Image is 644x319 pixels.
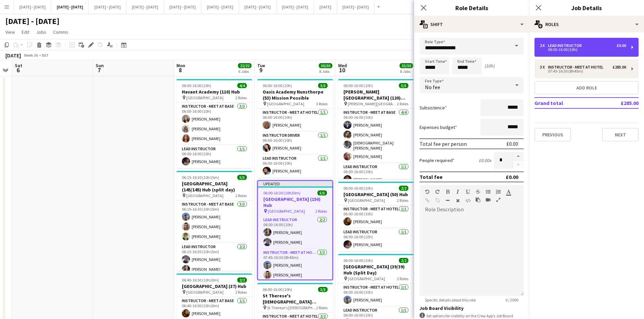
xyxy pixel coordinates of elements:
app-card-role: Instructor - Meet at Base3/306:00-16:00 (10h)[PERSON_NAME][PERSON_NAME][PERSON_NAME] [176,103,252,145]
span: 2/2 [399,186,408,191]
span: [GEOGRAPHIC_DATA] [267,101,304,106]
h3: Oasis Academy Nunsthorpe (53) Mission Possible [257,89,333,101]
app-job-card: 06:00-16:00 (10h)4/4Havant Academy (110) Hub [GEOGRAPHIC_DATA]2 RolesInstructor - Meet at Base3/3... [176,79,252,168]
div: [DATE] [5,52,21,59]
button: Redo [435,189,440,194]
span: 5/5 [317,190,327,195]
span: 06:00-16:00 (10h) [263,287,292,292]
button: [DATE] [314,0,337,14]
button: Clear Formatting [455,198,460,203]
h3: [GEOGRAPHIC_DATA] (145/145) Hub (split day) [176,181,252,193]
button: Bold [445,189,450,194]
span: Edit [22,29,29,35]
app-card-role: Instructor - Meet at Hotel1/106:00-16:00 (10h)[PERSON_NAME] [257,109,333,132]
span: 2 Roles [397,101,408,106]
span: 06:15-16:30 (10h15m) [182,175,219,180]
span: 06:00-16:00 (10h) [343,83,373,88]
button: Strikethrough [476,189,480,194]
span: Sat [15,62,22,69]
button: [DATE] - [DATE] [277,0,314,14]
span: 06:40-16:50 (10h10m) [182,277,219,283]
span: 22/22 [238,63,252,68]
app-job-card: Updated06:00-16:30 (10h30m)5/5[GEOGRAPHIC_DATA] (150) Hub [GEOGRAPHIC_DATA]2 RolesLead Instructor... [257,180,333,280]
span: View [5,29,15,35]
div: 8 Jobs [319,69,332,74]
span: 2 Roles [235,290,247,295]
app-card-role: Lead Instructor2/206:00-16:00 (10h)[PERSON_NAME][PERSON_NAME] [258,216,332,249]
span: 3/3 [318,83,328,88]
app-card-role: Lead Instructor1/106:00-16:00 (10h)[PERSON_NAME] [338,163,414,186]
button: Undo [425,189,430,194]
h3: St Therese's [DEMOGRAPHIC_DATA] School (90/90) Mission Possible (Split Day) [257,293,333,305]
h3: Job Details [529,3,644,12]
button: Previous [534,128,571,141]
div: 6 Jobs [238,69,251,74]
div: £0.00 x [479,157,491,163]
a: Jobs [33,28,49,36]
div: Set options for visibility on the Crew App’s Job Board [420,313,524,319]
h3: Role Details [414,3,529,12]
div: 3 x [540,65,548,70]
label: People required [420,157,455,163]
span: Specific details about this role [420,297,481,302]
div: £0.00 [506,140,518,147]
app-card-role: Instructor - Meet at Hotel1/106:00-16:00 (10h)[PERSON_NAME] [338,284,414,307]
span: 06:00-16:30 (10h30m) [263,190,301,195]
a: Comms [50,28,71,36]
button: [DATE] - [DATE] [126,0,164,14]
div: Roles [529,16,644,32]
button: Increase [513,152,524,161]
span: 5/5 [399,83,408,88]
span: [PERSON_NAME][GEOGRAPHIC_DATA] [348,101,397,106]
span: Week 36 [22,53,39,58]
span: 4/4 [237,83,247,88]
app-job-card: 06:00-16:00 (10h)2/2[GEOGRAPHIC_DATA] (50) Hub [GEOGRAPHIC_DATA]2 RolesInstructor - Meet at Hotel... [338,182,414,251]
button: [DATE] - [DATE] [14,0,51,14]
div: £0.00 [506,174,518,180]
span: 2/2 [237,277,247,283]
button: Horizontal Line [445,198,450,203]
label: Expenses budget [420,124,457,130]
div: Updated [258,181,332,186]
td: £285.00 [598,98,639,108]
app-job-card: 06:00-16:00 (10h)3/3Oasis Academy Nunsthorpe (53) Mission Possible [GEOGRAPHIC_DATA]3 RolesInstru... [257,79,333,178]
app-card-role: Instructor Driver1/106:00-16:00 (10h)[PERSON_NAME] [257,132,333,155]
span: 7 [95,66,104,74]
h3: [GEOGRAPHIC_DATA] (50) Hub [338,191,414,197]
div: 06:00-16:00 (10h)5/5[PERSON_NAME][GEOGRAPHIC_DATA] (120) Time Attack (H/D AM) [PERSON_NAME][GEOGR... [338,79,414,179]
span: 5/5 [237,175,247,180]
span: 2 Roles [235,95,247,100]
span: 2 Roles [315,209,327,214]
span: St Therese's [DEMOGRAPHIC_DATA] School [267,305,316,310]
span: [GEOGRAPHIC_DATA] [348,198,385,203]
span: Tue [257,62,265,69]
app-card-role: Instructor - Meet at Base4/406:00-16:00 (10h)[PERSON_NAME][PERSON_NAME][DEMOGRAPHIC_DATA][PERSON_... [338,109,414,163]
span: 3 Roles [316,101,328,106]
span: 9 [256,66,265,74]
h3: Havant Academy (110) Hub [176,89,252,95]
span: [GEOGRAPHIC_DATA] [186,95,223,100]
div: Total fee per person [420,140,467,147]
span: [GEOGRAPHIC_DATA] [348,276,385,281]
button: [DATE] - [DATE] [51,0,89,14]
span: 2 Roles [235,193,247,198]
app-card-role: Lead Instructor1/106:00-16:00 (10h)[PERSON_NAME] [176,145,252,168]
div: 06:00-16:00 (10h) [540,48,626,51]
app-card-role: Lead Instructor1/106:00-16:00 (10h)[PERSON_NAME] [338,228,414,251]
app-job-card: 06:15-16:30 (10h15m)5/5[GEOGRAPHIC_DATA] (145/145) Hub (split day) [GEOGRAPHIC_DATA]2 RolesInstru... [176,171,252,271]
span: Sun [96,62,104,69]
h3: [PERSON_NAME][GEOGRAPHIC_DATA] (120) Time Attack (H/D AM) [338,89,414,101]
button: Underline [466,189,470,194]
span: [GEOGRAPHIC_DATA] [186,193,223,198]
button: [DATE] - [DATE] [337,0,375,14]
span: 06:00-16:00 (10h) [263,83,292,88]
span: 06:00-16:00 (10h) [343,186,373,191]
button: Add role [534,81,639,95]
a: Edit [19,28,32,36]
span: [GEOGRAPHIC_DATA] [186,290,223,295]
div: Lead Instructor [548,43,585,48]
